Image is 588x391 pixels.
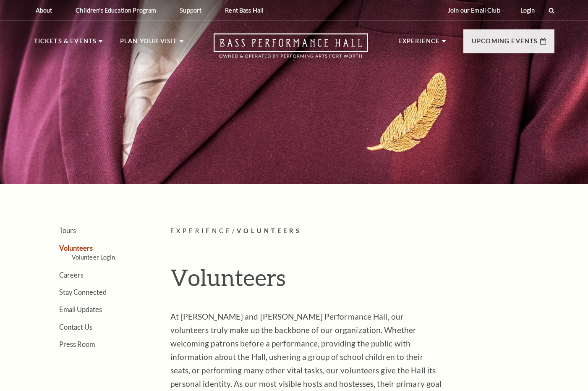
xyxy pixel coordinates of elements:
[59,226,76,234] a: Tours
[120,36,178,51] p: Plan Your Visit
[180,7,201,14] p: Support
[59,340,95,348] a: Press Room
[225,7,264,14] p: Rent Bass Hall
[237,227,302,234] span: Volunteers
[59,288,107,296] a: Stay Connected
[34,36,97,51] p: Tickets & Events
[59,244,93,252] a: Volunteers
[59,323,92,331] a: Contact Us
[472,36,538,51] p: Upcoming Events
[76,7,156,14] p: Children's Education Program
[59,271,84,279] a: Careers
[59,305,102,313] a: Email Updates
[170,264,554,298] h1: Volunteers
[36,7,52,14] p: About
[170,227,233,234] span: Experience
[72,254,115,261] a: Volunteer Login
[170,226,554,236] p: /
[398,36,440,51] p: Experience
